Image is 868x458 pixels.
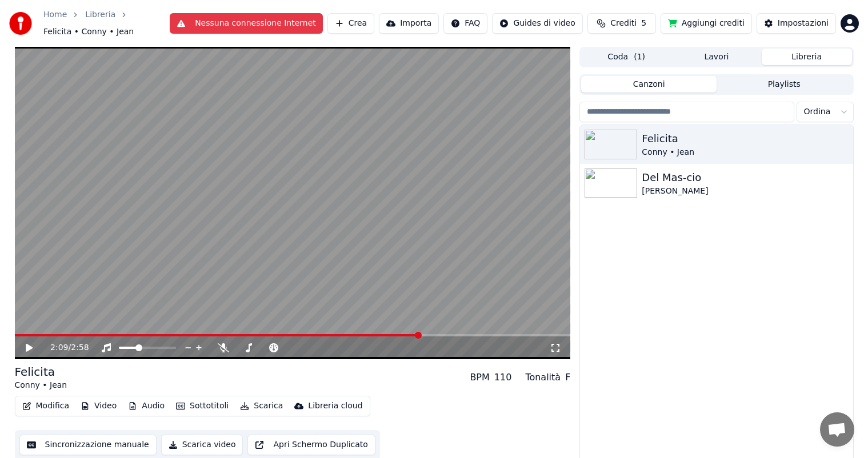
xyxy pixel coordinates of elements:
button: Coda [581,49,671,65]
button: Aggiungi crediti [661,13,752,34]
div: BPM [470,371,489,384]
div: Impostazioni [778,18,829,29]
button: Video [76,398,121,414]
button: Sottotitoli [171,398,233,414]
button: Lavori [671,49,762,65]
button: Scarica video [161,435,243,455]
button: FAQ [443,13,487,34]
div: F [565,371,570,384]
button: Crea [327,13,374,34]
button: Nessuna connessione Internet [170,13,323,34]
button: Canzoni [581,76,717,93]
span: Ordina [804,106,831,118]
button: Sincronizzazione manuale [19,435,157,455]
div: Libreria cloud [308,400,362,412]
button: Importa [379,13,439,34]
a: Home [43,9,67,21]
span: Felicita • Conny • Jean [43,26,134,38]
button: Impostazioni [757,13,836,34]
span: 2:58 [71,342,89,353]
div: Felicita [642,131,848,147]
span: 2:09 [50,342,68,353]
nav: breadcrumb [43,9,170,38]
button: Libreria [762,49,852,65]
img: youka [9,12,32,35]
div: Aprire la chat [820,412,854,447]
button: Crediti5 [587,13,656,34]
button: Playlists [717,76,852,93]
div: Tonalità [525,371,561,384]
button: Guides di video [492,13,582,34]
div: [PERSON_NAME] [642,186,848,197]
span: ( 1 ) [634,51,645,63]
div: Conny • Jean [15,380,67,391]
div: Conny • Jean [642,147,848,158]
button: Modifica [18,398,74,414]
button: Audio [123,398,169,414]
div: Felicita [15,364,67,380]
span: 5 [641,18,646,29]
div: 110 [494,371,512,384]
div: / [50,342,78,353]
span: Crediti [610,18,637,29]
div: Del Mas-cio [642,170,848,186]
a: Libreria [85,9,115,21]
button: Scarica [235,398,287,414]
button: Apri Schermo Duplicato [247,435,375,455]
